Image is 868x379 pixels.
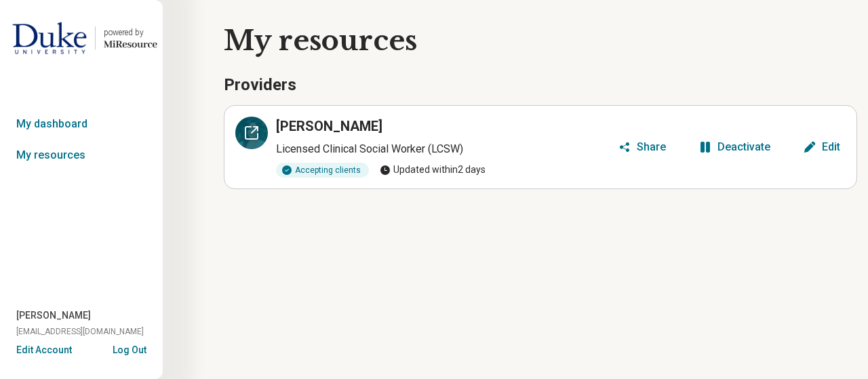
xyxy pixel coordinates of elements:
[822,142,840,153] div: Edit
[113,343,146,354] button: Log Out
[693,136,776,158] button: Deactivate
[224,74,857,97] h3: Providers
[276,141,612,157] p: Licensed Clinical Social Worker (LCSW)
[797,136,846,158] button: Edit
[16,343,72,357] button: Edit Account
[380,163,486,177] span: Updated within 2 days
[5,22,157,54] a: Duke Universitypowered by
[276,163,369,178] div: Accepting clients
[16,308,91,323] span: [PERSON_NAME]
[104,26,157,39] div: powered by
[276,117,382,136] h3: [PERSON_NAME]
[224,22,857,60] h1: My resources
[717,142,770,153] div: Deactivate
[612,136,671,158] button: Share
[637,142,666,153] div: Share
[12,22,87,54] img: Duke University
[16,325,144,338] span: [EMAIL_ADDRESS][DOMAIN_NAME]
